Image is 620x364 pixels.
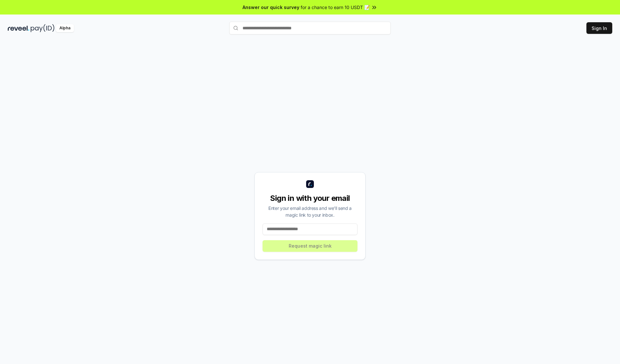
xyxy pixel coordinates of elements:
span: Answer our quick survey [243,4,299,11]
img: logo_small [306,180,314,188]
span: for a chance to earn 10 USDT 📝 [301,4,370,11]
div: Enter your email address and we’ll send a magic link to your inbox. [263,205,357,218]
div: Alpha [56,24,74,32]
button: Sign In [586,22,612,34]
img: reveel_dark [8,24,29,32]
img: pay_id [31,24,55,32]
div: Sign in with your email [263,193,357,203]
